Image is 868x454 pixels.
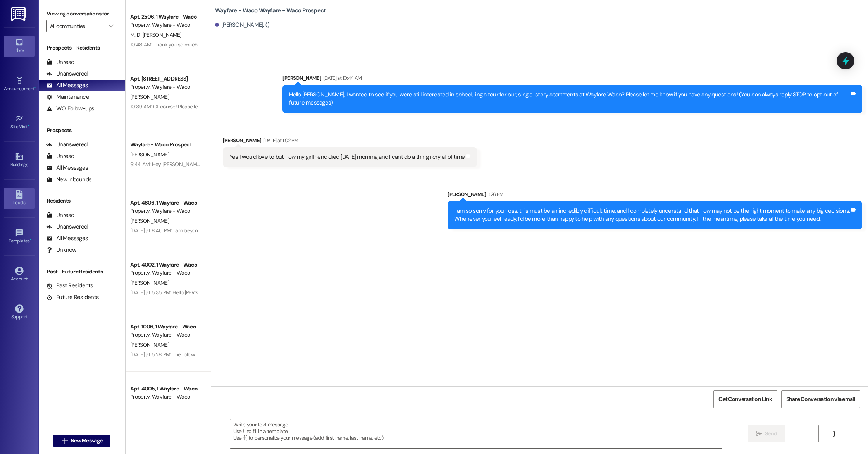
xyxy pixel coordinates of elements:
div: 1:26 PM [486,190,503,198]
span: • [28,123,29,128]
div: Hello [PERSON_NAME], I wanted to see if you were still interested in scheduling a tour for our, s... [289,91,850,107]
div: Property: Wayfare - Waco [130,83,202,91]
div: [PERSON_NAME] [448,190,862,201]
div: All Messages [46,164,88,172]
div: 9:44 AM: Hey [PERSON_NAME], i just sent the lease agreement over to be E-signed. Please let me kn... [130,161,557,168]
span: M. Di [PERSON_NAME] [130,31,181,38]
a: Buildings [4,150,35,171]
div: [PERSON_NAME] [223,136,477,147]
div: Unread [46,152,74,160]
i:  [831,431,837,437]
a: Site Visit • [4,112,35,133]
div: Apt. 2506, 1 Wayfare - Waco [130,13,202,21]
div: Past + Future Residents [39,268,125,276]
span: [PERSON_NAME] [130,151,169,158]
span: Share Conversation via email [786,395,855,403]
div: [DATE] at 10:44 AM [321,74,362,82]
span: Send [765,430,777,438]
div: Unread [46,58,74,66]
span: • [34,85,36,90]
div: Property: Wayfare - Waco [130,331,202,339]
div: WO Follow-ups [46,105,94,113]
a: Leads [4,188,35,209]
div: Wayfare - Waco Prospect [130,141,202,149]
i:  [756,431,762,437]
div: [DATE] at 1:02 PM [262,136,298,144]
div: 10:48 AM: Thank you so much! [130,41,198,48]
b: Wayfare - Waco: Wayfare - Waco Prospect [215,7,326,15]
span: New Message [71,437,102,445]
div: Apt. 4806, 1 Wayfare - Waco [130,199,202,207]
div: All Messages [46,81,88,89]
i:  [109,23,113,29]
div: Apt. [STREET_ADDRESS] [130,75,202,83]
span: Get Conversation Link [718,395,772,403]
div: [PERSON_NAME]. () [215,21,270,29]
div: Prospects + Residents [39,44,125,52]
div: [PERSON_NAME] [282,74,862,85]
button: Share Conversation via email [781,390,860,408]
div: New Inbounds [46,175,91,184]
div: [DATE] at 5:35 PM: Hello [PERSON_NAME], yes I noticed the shower head is lose and its leaking wat... [130,289,427,296]
span: [PERSON_NAME] [130,217,169,224]
a: Support [4,302,35,323]
i:  [62,438,67,444]
img: ResiDesk Logo [11,7,27,21]
div: Unread [46,211,74,219]
span: [PERSON_NAME] [130,93,169,100]
div: Maintenance [46,93,89,101]
div: Yes I would love to but now my girlfriend died [DATE] morning and I can't do a thing i cry all of... [229,153,465,161]
div: 10:39 AM: Of course! Please let us know if there is anything else we can help with. Have a great ... [130,103,354,110]
div: Prospects [39,126,125,134]
div: Future Residents [46,293,99,301]
div: Residents [39,197,125,205]
button: Send [748,425,785,442]
a: Templates • [4,226,35,247]
div: [DATE] at 8:40 PM: I am beyond blessed, from the morning sunrise to the evening sunset, right fro... [130,227,833,234]
div: All Messages [46,234,88,242]
div: Unanswered [46,70,88,78]
div: Unanswered [46,223,88,231]
button: New Message [53,435,111,447]
div: Property: Wayfare - Waco [130,207,202,215]
div: Unanswered [46,141,88,149]
a: Inbox [4,36,35,57]
div: Property: Wayfare - Waco [130,269,202,277]
div: [DATE] at 5:28 PM: The following is the Google link: [URL][DOMAIN_NAME], [130,351,294,358]
span: [PERSON_NAME] [130,279,169,286]
div: Property: Wayfare - Waco [130,21,202,29]
div: Apt. 4005, 1 Wayfare - Waco [130,385,202,393]
input: All communities [50,20,105,32]
span: • [30,237,31,242]
a: Account [4,264,35,285]
button: Get Conversation Link [713,390,777,408]
span: [PERSON_NAME] [130,341,169,348]
div: Past Residents [46,282,93,290]
div: Apt. 4002, 1 Wayfare - Waco [130,261,202,269]
div: Apt. 1006, 1 Wayfare - Waco [130,323,202,331]
div: I am so sorry for your loss, this must be an incredibly difficult time, and I completely understa... [454,207,850,224]
div: Unknown [46,246,79,254]
div: Property: Wayfare - Waco [130,393,202,401]
label: Viewing conversations for [46,8,117,20]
